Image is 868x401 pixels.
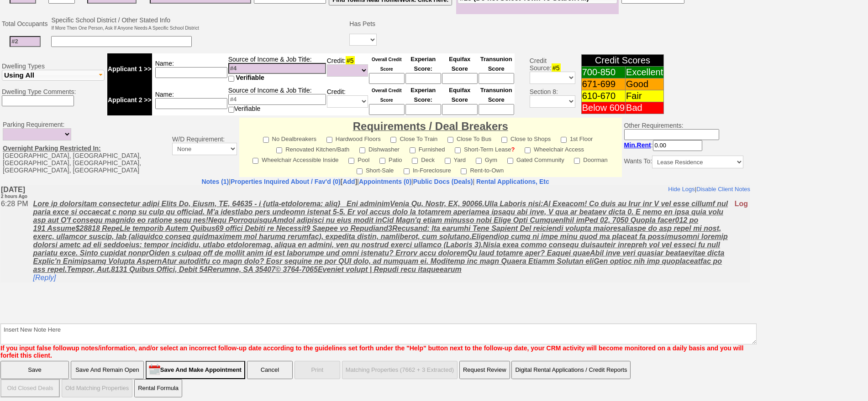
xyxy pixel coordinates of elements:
input: Close To Train [390,137,396,143]
label: Close To Bus [447,133,491,143]
label: Close to Shops [501,133,551,143]
td: Source of Income & Job Title: [228,53,326,84]
button: Using All [2,70,105,81]
nobr: Rental Applications, Etc [476,178,549,185]
td: Below 609 [581,102,625,114]
button: Cancel [247,361,293,379]
center: | | | | [0,178,750,185]
button: Print [295,361,340,379]
input: Ask Customer: Do You Know Your Transunion Credit Score [479,104,514,115]
td: Specific School District / Other Stated Info [50,15,200,32]
input: No Dealbreakers [263,137,269,143]
label: 1st Floor [561,133,593,143]
input: In-Foreclosure [404,168,410,174]
input: #2 [10,36,41,47]
label: Short-Term Lease [455,143,515,154]
label: Hardwood Floors [326,133,381,143]
input: Ask Customer: Do You Know Your Overall Credit Score [369,73,405,84]
td: Total Occupants [0,15,50,32]
input: Short-Term Lease? [455,147,461,153]
nobr: Wants To: [624,157,743,165]
td: Source of Income & Job Title: Verifiable [228,84,326,115]
a: Disable Client Notes [696,0,750,7]
input: Ask Customer: Do You Know Your Overall Credit Score [369,104,405,115]
input: Save [0,361,69,379]
button: Rental Formula [134,379,182,397]
input: Ask Customer: Do You Know Your Experian Credit Score [405,73,441,84]
input: Gated Community [507,158,513,164]
input: Ask Customer: Do You Know Your Transunion Credit Score [479,73,514,84]
td: W/D Requirement: [170,118,239,177]
a: Add [342,178,355,185]
td: Credit: [326,53,368,84]
input: Close To Bus [447,137,453,143]
td: 700-850 [581,67,625,78]
td: Name: [152,53,228,84]
input: Doorman [574,158,580,164]
input: Close to Shops [501,137,507,143]
button: Old Matching Properties [62,379,132,397]
input: Yard [445,158,451,164]
font: If you input false followup notes/information, and/or select an incorrect follow-up date accordin... [0,344,743,359]
input: Furnished [410,147,416,153]
label: Renovated Kitchen/Bath [276,143,349,154]
b: ? [511,146,515,153]
font: Transunion Score [480,87,512,103]
label: Furnished [410,143,445,154]
b: [ ] [231,178,357,185]
span: Verifiable [236,74,264,81]
button: Digital Rental Applications / Credit Reports [511,361,631,379]
u: Overnight Parking Restricted In: [3,145,101,152]
span: #5 [552,63,561,73]
input: Short-Sale [357,168,363,174]
font: 2 hours Ago [0,9,27,14]
font: Overall Credit Score [372,57,402,72]
input: Deck [412,158,418,164]
a: Public Docs (Deals) [413,178,473,185]
font: Equifax Score [449,87,470,103]
label: Patio [379,154,402,164]
a: [Reply] [33,89,56,96]
span: Rent [637,141,651,149]
input: Hardwood Floors [326,137,332,143]
span: #5 [346,56,355,65]
td: Credit Source: Section 8: [516,52,577,117]
a: Properties Inquired About / Fav'd (0) [231,178,341,185]
input: #4 [228,63,326,74]
input: Renovated Kitchen/Bath [276,147,282,153]
td: Applicant 2 >> [107,84,152,115]
label: Deck [412,154,435,164]
td: Credit Scores [581,55,664,67]
input: Ask Customer: Do You Know Your Experian Credit Score [405,104,441,115]
input: #4 [228,94,326,105]
td: Good [626,78,664,90]
b: [DATE] [0,0,27,14]
label: Gated Community [507,154,564,164]
input: Patio [379,158,385,164]
button: Matching Properties (7662 + 3 Extracted) [342,361,458,379]
td: Credit: [326,84,368,115]
td: Has Pets [348,15,378,32]
label: Dishwasher [359,143,400,154]
input: Gym [476,158,482,164]
input: Rent-to-Own [461,168,467,174]
font: Transunion Score [480,56,512,72]
label: In-Foreclosure [404,164,451,175]
input: Ask Customer: Do You Know Your Equifax Credit Score [442,104,478,115]
input: 1st Floor [561,137,567,143]
label: Wheelchair Accessible Inside [253,154,338,164]
font: If More Then One Person, Ask If Anyone Needs A Specific School District [51,26,199,31]
b: Min. [624,141,651,149]
label: Wheelchair Access [525,143,584,154]
label: No Dealbreakers [263,133,317,143]
font: Experian Score: [410,87,436,103]
td: Bad [626,102,664,114]
label: Short-Sale [357,164,394,175]
span: Using All [4,71,34,79]
label: Doorman [574,154,607,164]
font: Log [734,15,747,22]
td: Other Requirements: [622,118,746,177]
input: Dishwasher [359,147,365,153]
td: 671-699 [581,78,625,90]
label: Gym [476,154,497,164]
